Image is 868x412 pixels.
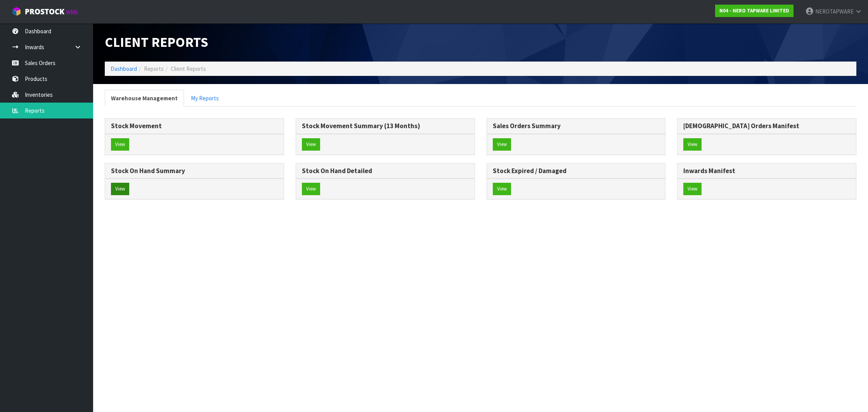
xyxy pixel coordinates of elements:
[111,65,137,72] a: Dashboard
[493,183,511,195] button: View
[12,7,21,16] img: cube-alt.png
[302,122,469,130] h3: Stock Movement Summary (13 Months)
[66,9,78,16] small: WMS
[302,138,320,151] button: View
[111,138,129,151] button: View
[111,167,278,175] h3: Stock On Hand Summary
[171,65,206,72] span: Client Reports
[144,65,164,72] span: Reports
[493,167,660,175] h3: Stock Expired / Damaged
[815,8,854,15] span: NEROTAPWARE
[302,167,469,175] h3: Stock On Hand Detailed
[302,183,320,195] button: View
[185,90,225,106] a: My Reports
[25,7,64,17] span: ProStock
[111,183,129,195] button: View
[111,122,278,130] h3: Stock Movement
[719,7,789,14] strong: N04 - NERO TAPWARE LIMITED
[683,167,850,175] h3: Inwards Manifest
[683,138,702,151] button: View
[493,138,511,151] button: View
[105,33,208,51] span: Client Reports
[493,122,660,130] h3: Sales Orders Summary
[683,183,702,195] button: View
[683,122,850,130] h3: [DEMOGRAPHIC_DATA] Orders Manifest
[105,90,184,106] a: Warehouse Management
